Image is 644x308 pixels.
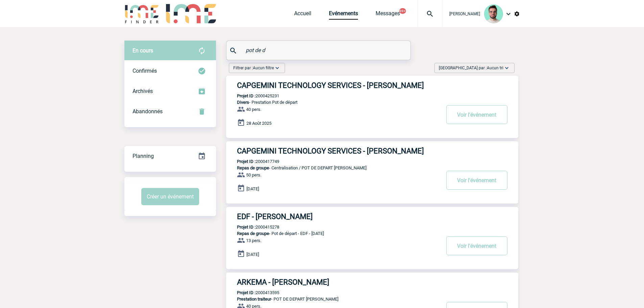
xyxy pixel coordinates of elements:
[226,231,440,236] p: - Pot de départ - EDF - [DATE]
[133,47,153,54] span: En cours
[237,224,256,230] b: Projet ID :
[237,297,271,302] span: Prestation traiteur
[133,108,163,115] span: Abandonnés
[487,66,503,70] span: Aucun tri
[237,159,256,164] b: Projet ID :
[226,100,440,105] p: - Prestation Pot de départ
[133,88,153,94] span: Archivés
[376,10,400,20] a: Messages
[246,238,261,243] span: 13 pers.
[439,65,503,71] span: [GEOGRAPHIC_DATA] par :
[244,45,395,55] input: Rechercher un événement par son nom
[124,146,216,166] a: Planning
[399,8,406,14] button: 99+
[446,236,507,255] button: Voir l'événement
[124,101,216,122] div: Retrouvez ici tous vos événements annulés
[133,153,154,159] span: Planning
[329,10,358,20] a: Evénements
[503,65,510,71] img: baseline_expand_more_white_24dp-b.png
[294,10,311,20] a: Accueil
[446,171,507,190] button: Voir l'événement
[274,65,281,71] img: baseline_expand_more_white_24dp-b.png
[226,93,279,98] p: 2000425231
[246,121,271,126] span: 28 Août 2025
[237,93,256,98] b: Projet ID :
[124,41,216,61] div: Retrouvez ici tous vos évènements avant confirmation
[237,165,269,170] span: Repas de groupe
[237,231,269,236] span: Repas de groupe
[141,188,199,205] button: Créer un événement
[246,107,261,112] span: 40 pers.
[226,297,440,302] p: - POT DE DEPART [PERSON_NAME]
[226,159,279,164] p: 2000417749
[226,278,518,286] a: ARKEMA - [PERSON_NAME]
[226,212,518,221] a: EDF - [PERSON_NAME]
[237,147,440,155] h3: CAPGEMINI TECHNOLOGY SERVICES - [PERSON_NAME]
[124,81,216,101] div: Retrouvez ici tous les événements que vous avez décidé d'archiver
[237,81,440,90] h3: CAPGEMINI TECHNOLOGY SERVICES - [PERSON_NAME]
[226,147,518,155] a: CAPGEMINI TECHNOLOGY SERVICES - [PERSON_NAME]
[449,11,480,16] span: [PERSON_NAME]
[124,4,160,23] img: IME-Finder
[226,290,279,295] p: 2000413595
[246,186,259,191] span: [DATE]
[226,81,518,90] a: CAPGEMINI TECHNOLOGY SERVICES - [PERSON_NAME]
[237,212,440,221] h3: EDF - [PERSON_NAME]
[446,105,507,124] button: Voir l'événement
[233,65,274,71] span: Filtrer par :
[124,146,216,166] div: Retrouvez ici tous vos événements organisés par date et état d'avancement
[226,165,440,170] p: - Centralisation / POT DE DEPART [PERSON_NAME]
[246,252,259,257] span: [DATE]
[246,172,261,177] span: 50 pers.
[253,66,274,70] span: Aucun filtre
[237,278,440,286] h3: ARKEMA - [PERSON_NAME]
[237,290,256,295] b: Projet ID :
[237,100,249,105] span: Divers
[226,224,279,230] p: 2000415278
[133,68,157,74] span: Confirmés
[484,4,503,23] img: 121547-2.png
